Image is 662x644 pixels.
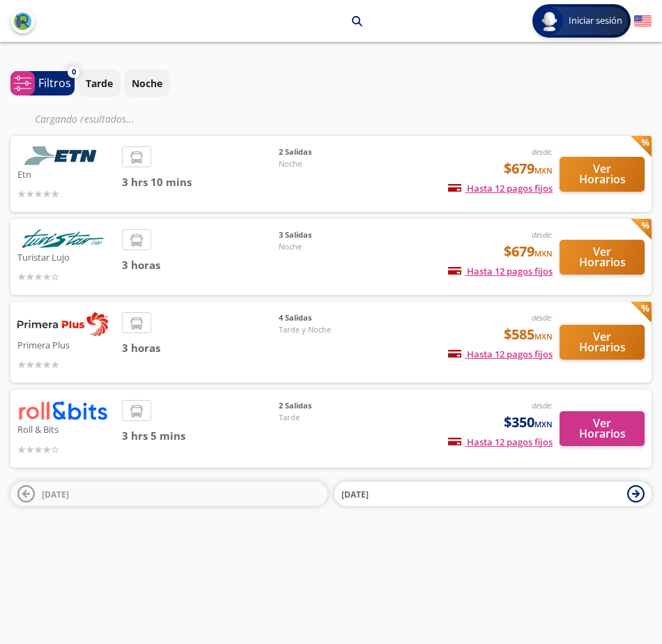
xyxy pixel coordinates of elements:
span: Iniciar sesión [563,14,628,28]
button: back [10,9,35,33]
button: Ver Horarios [560,325,645,360]
span: Hasta 12 pagos fijos [448,348,553,360]
p: León [318,14,341,29]
button: [DATE] [334,482,652,506]
p: Noche [132,76,162,91]
small: MXN [534,165,553,176]
em: Cargando resultados ... [35,112,134,125]
em: desde: [532,146,553,157]
span: $679 [504,241,553,262]
img: Etn [17,146,108,165]
p: Etn [17,165,115,182]
span: Tarde y Noche [279,324,376,336]
p: Roll & Bits [17,420,115,437]
em: desde: [532,400,553,411]
small: MXN [534,331,553,342]
span: 0 [72,66,76,78]
span: Noche [279,241,376,253]
img: Roll & Bits [17,400,108,420]
span: Hasta 12 pagos fijos [448,436,553,448]
button: Noche [124,70,170,97]
img: Turistar Lujo [17,229,108,248]
em: desde: [532,229,553,240]
span: Tarde [279,412,376,424]
span: 4 Salidas [279,312,376,324]
button: Ver Horarios [560,157,645,192]
img: Primera Plus [17,312,108,336]
span: 3 hrs 10 mins [122,174,279,190]
span: 2 Salidas [279,400,376,412]
span: Hasta 12 pagos fijos [448,265,553,277]
em: desde: [532,312,553,323]
span: 3 Salidas [279,229,376,241]
p: Tarde [86,76,113,91]
p: Filtros [38,75,71,91]
span: Hasta 12 pagos fijos [448,182,553,194]
p: Turistar Lujo [17,248,115,265]
span: 3 horas [122,257,279,273]
small: MXN [534,248,553,259]
button: 0Filtros [10,71,75,95]
button: English [634,13,652,30]
span: 2 Salidas [279,146,376,158]
p: Primera Plus [17,336,115,353]
span: [DATE] [341,489,369,500]
button: Tarde [78,70,121,97]
button: Ver Horarios [560,411,645,446]
button: Ver Horarios [560,240,645,275]
span: 3 horas [122,340,279,356]
span: $585 [504,324,553,345]
button: [DATE] [10,482,328,506]
span: Noche [279,158,376,170]
span: 3 hrs 5 mins [122,428,279,444]
span: [DATE] [42,489,69,500]
p: [GEOGRAPHIC_DATA] [201,14,300,29]
span: $350 [504,412,553,433]
span: $679 [504,158,553,179]
small: MXN [534,419,553,429]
